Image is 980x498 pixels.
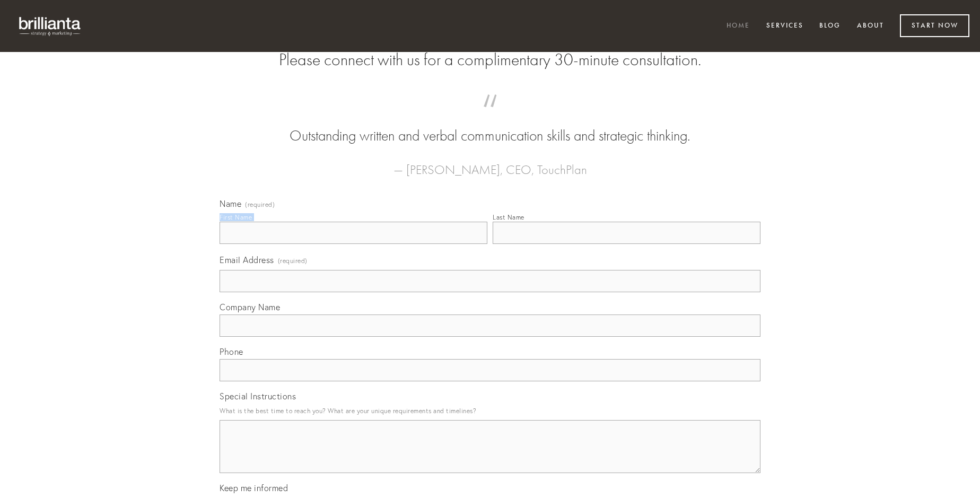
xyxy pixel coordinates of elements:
[220,391,296,401] span: Special Instructions
[278,254,308,268] span: (required)
[812,18,847,35] a: Blog
[850,18,891,35] a: About
[220,483,288,493] span: Keep me informed
[220,198,241,209] span: Name
[720,18,757,35] a: Home
[900,14,969,37] a: Start Now
[759,18,810,35] a: Services
[493,213,524,221] div: Last Name
[237,146,743,180] figcaption: — [PERSON_NAME], CEO, TouchPlan
[220,213,252,221] div: First Name
[245,202,275,208] span: (required)
[237,105,743,146] blockquote: Outstanding written and verbal communication skills and strategic thinking.
[220,255,274,265] span: Email Address
[220,404,760,418] p: What is the best time to reach you? What are your unique requirements and timelines?
[220,50,760,70] h2: Please connect with us for a complimentary 30-minute consultation.
[11,11,90,41] img: brillianta - research, strategy, marketing
[220,346,243,357] span: Phone
[220,302,280,312] span: Company Name
[237,105,743,126] span: “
